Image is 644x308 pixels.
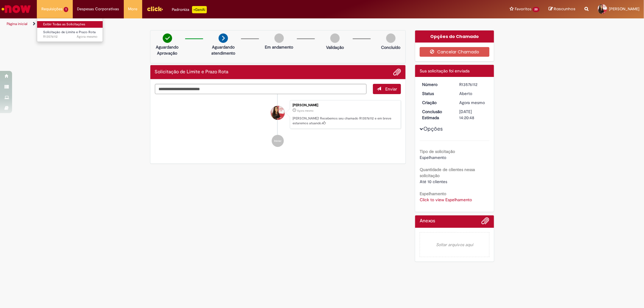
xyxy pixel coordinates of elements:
[420,155,446,160] span: Espelhamento
[155,100,401,129] li: Tassiana Fiorese Nunes
[459,100,487,106] div: 29/09/2025 11:20:42
[155,69,229,75] h2: Solicitação de Limite e Prazo Rota Histórico de tíquete
[219,33,228,43] img: arrow-next.png
[373,84,401,94] button: Enviar
[420,218,435,224] h2: Anexos
[326,44,344,50] p: Validação
[459,109,487,121] div: [DATE] 14:20:48
[1,3,32,15] img: ServiceNow
[77,34,98,39] time: 29/09/2025 11:20:44
[418,81,455,87] dt: Número
[77,6,119,12] span: Despesas Corporativas
[420,179,447,184] span: Até 10 clientes
[293,103,398,107] div: [PERSON_NAME]
[163,33,172,43] img: check-circle-green.png
[459,90,487,97] div: Aberto
[420,191,446,196] b: Espelhamento
[155,94,401,153] ul: Histórico de tíquete
[533,7,540,12] span: 20
[192,6,207,13] p: +GenAi
[209,44,238,56] p: Aguardando atendimento
[7,21,27,26] a: Página inicial
[459,81,487,87] div: R13576112
[297,109,313,113] time: 29/09/2025 11:20:42
[420,149,455,154] b: Tipo de solicitação
[549,6,575,12] a: Rascunhos
[420,68,469,74] span: Sua solicitação foi enviada
[420,197,472,202] a: Click to view Espelhamento
[37,21,104,28] a: Exibir Todas as Solicitações
[482,217,489,228] button: Adicionar anexos
[554,6,575,12] span: Rascunhos
[393,68,401,76] button: Adicionar anexos
[147,4,163,13] img: click_logo_yellow_360x200.png
[43,34,98,39] span: R13576112
[43,30,96,34] span: Solicitação de Limite e Prazo Rota
[271,106,285,120] div: Tassiana Fiorese Nunes
[420,167,475,178] b: Quantidade de clientes nessa solicitação
[37,18,103,42] ul: Requisições
[415,30,494,43] div: Opções do Chamado
[293,116,398,125] p: [PERSON_NAME]! Recebemos seu chamado R13576112 e em breve estaremos atuando.
[265,44,293,50] p: Em andamento
[64,7,68,12] span: 1
[420,232,489,257] em: Soltar arquivos aqui
[330,33,340,43] img: img-circle-grey.png
[381,44,400,50] p: Concluído
[515,6,531,12] span: Favoritos
[155,84,367,94] textarea: Digite sua mensagem aqui...
[459,100,485,105] time: 29/09/2025 11:20:42
[385,86,397,92] span: Enviar
[418,109,455,121] dt: Conclusão Estimada
[153,44,182,56] p: Aguardando Aprovação
[297,109,313,113] span: Agora mesmo
[418,90,455,97] dt: Status
[41,6,62,12] span: Requisições
[5,18,425,30] ul: Trilhas de página
[386,33,396,43] img: img-circle-grey.png
[274,33,284,43] img: img-circle-grey.png
[172,6,207,13] div: Padroniza
[459,100,485,105] span: Agora mesmo
[37,29,104,40] a: Aberto R13576112 : Solicitação de Limite e Prazo Rota
[128,6,138,12] span: More
[609,6,639,11] span: [PERSON_NAME]
[418,100,455,106] dt: Criação
[77,34,98,39] span: Agora mesmo
[420,47,489,57] button: Cancelar Chamado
